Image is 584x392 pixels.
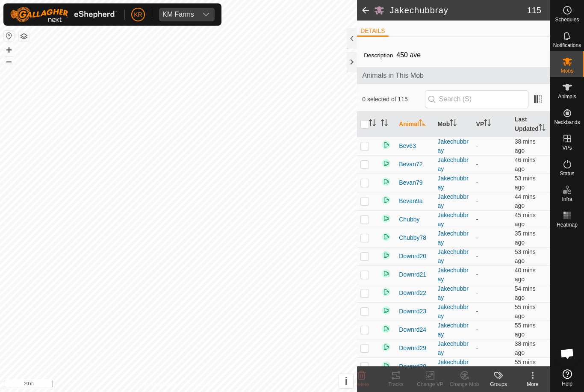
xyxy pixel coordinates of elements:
[562,197,572,202] span: Infra
[515,304,536,319] span: 2 Oct 2025 at 11:54 am
[473,112,511,137] th: VP
[437,266,469,284] div: Jakechubbray
[437,248,469,265] div: Jakechubbray
[362,71,545,81] span: Animals in This Mob
[381,250,391,260] img: returning on
[437,321,469,339] div: Jakechubbray
[413,380,447,388] div: Change VP
[527,4,541,17] span: 115
[364,52,393,59] label: Description
[484,121,491,127] p-sorticon: Activate to sort
[399,233,426,242] span: Chubby78
[134,10,142,19] span: KR
[476,326,478,333] app-display-virtual-paddock-transition: -
[369,121,376,127] p-sorticon: Activate to sort
[4,31,14,41] button: Reset Map
[434,112,472,137] th: Mob
[476,234,478,241] app-display-virtual-paddock-transition: -
[481,380,516,388] div: Groups
[437,137,469,155] div: Jakechubbray
[561,68,573,74] span: Mobs
[399,344,426,353] span: Downrd29
[381,121,388,127] p-sorticon: Activate to sort
[4,56,14,66] button: –
[515,230,536,246] span: 2 Oct 2025 at 12:14 pm
[419,121,426,127] p-sorticon: Activate to sort
[159,8,198,21] span: KM Farms
[447,380,481,388] div: Change Mob
[437,284,469,302] div: Jakechubbray
[553,43,581,48] span: Notifications
[399,252,426,261] span: Downrd20
[381,195,391,205] img: returning on
[345,375,348,387] span: i
[450,121,457,127] p-sorticon: Activate to sort
[399,289,426,298] span: Downrd22
[557,222,578,227] span: Heatmap
[399,141,416,150] span: Bev63
[476,142,478,149] app-display-virtual-paddock-transition: -
[399,215,419,224] span: Chubby
[379,380,413,388] div: Tracks
[437,303,469,321] div: Jakechubbray
[381,305,391,315] img: returning on
[515,340,536,356] span: 2 Oct 2025 at 12:11 pm
[381,268,391,279] img: returning on
[381,360,391,371] img: returning on
[357,27,388,37] li: DETAILS
[476,197,478,204] app-display-virtual-paddock-transition: -
[511,112,550,137] th: Last Updated
[145,381,177,389] a: Privacy Policy
[198,8,215,21] div: dropdown trigger
[515,267,536,283] span: 2 Oct 2025 at 12:09 pm
[515,285,536,301] span: 2 Oct 2025 at 11:56 am
[554,120,580,125] span: Neckbands
[437,229,469,247] div: Jakechubbray
[550,366,584,390] a: Help
[425,90,528,108] input: Search (S)
[476,253,478,259] app-display-virtual-paddock-transition: -
[381,177,391,187] img: returning on
[399,307,426,316] span: Downrd23
[515,175,536,191] span: 2 Oct 2025 at 11:56 am
[381,342,391,352] img: returning on
[476,289,478,296] app-display-virtual-paddock-transition: -
[19,31,29,41] button: Map Layers
[381,287,391,297] img: returning on
[476,345,478,351] app-display-virtual-paddock-transition: -
[437,156,469,174] div: Jakechubbray
[162,11,194,18] div: KM Farms
[515,359,536,374] span: 2 Oct 2025 at 11:55 am
[437,339,469,357] div: Jakechubbray
[516,380,550,388] div: More
[10,7,117,22] img: Gallagher Logo
[354,381,369,387] span: Delete
[381,232,391,242] img: returning on
[476,161,478,168] app-display-virtual-paddock-transition: -
[558,94,576,99] span: Animals
[187,381,212,389] a: Contact Us
[437,211,469,229] div: Jakechubbray
[476,216,478,223] app-display-virtual-paddock-transition: -
[399,325,426,334] span: Downrd24
[515,138,536,154] span: 2 Oct 2025 at 12:12 pm
[381,158,391,168] img: returning on
[476,179,478,186] app-display-virtual-paddock-transition: -
[476,363,478,370] app-display-virtual-paddock-transition: -
[362,95,425,104] span: 0 selected of 115
[381,324,391,334] img: returning on
[399,160,422,169] span: Bevan72
[381,140,391,150] img: returning on
[476,308,478,315] app-display-virtual-paddock-transition: -
[515,322,536,338] span: 2 Oct 2025 at 11:55 am
[399,362,426,371] span: Downrd30
[395,112,434,137] th: Animal
[399,270,426,279] span: Downrd21
[560,171,574,176] span: Status
[381,213,391,224] img: returning on
[389,5,527,15] h2: Jakechubbray
[476,271,478,278] app-display-virtual-paddock-transition: -
[437,174,469,192] div: Jakechubbray
[515,212,536,227] span: 2 Oct 2025 at 12:04 pm
[437,192,469,210] div: Jakechubbray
